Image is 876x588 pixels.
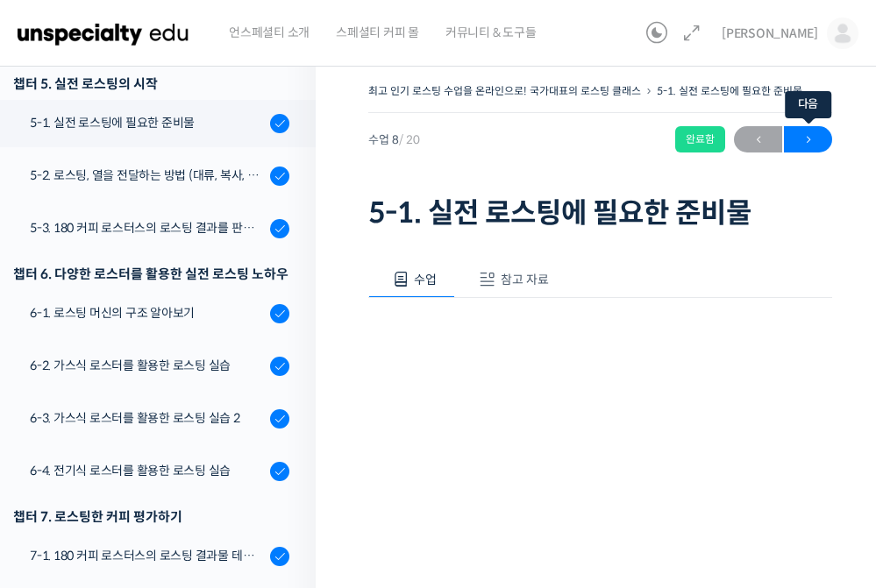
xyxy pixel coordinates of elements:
[734,128,782,152] span: ←
[675,126,725,152] div: 완료함
[30,166,265,185] div: 5-2. 로스팅, 열을 전달하는 방법 (대류, 복사, 전도)
[13,72,289,96] div: 챕터 5. 실전 로스팅의 시작
[5,443,116,486] a: 홈
[414,272,437,287] span: 수업
[13,262,289,286] div: 챕터 6. 다양한 로스터를 활용한 실전 로스팅 노하우
[30,113,265,132] div: 5-1. 실전 로스팅에 필요한 준비물
[226,443,337,486] a: 설정
[722,25,818,41] span: [PERSON_NAME]
[55,469,66,483] span: 홈
[368,134,420,145] span: 수업 8
[501,272,549,287] span: 참고 자료
[160,470,182,484] span: 대화
[30,356,265,375] div: 6-2. 가스식 로스터를 활용한 로스팅 실습
[657,84,802,97] a: 5-1. 실전 로스팅에 필요한 준비물
[399,132,420,147] span: / 20
[13,505,289,528] div: 챕터 7. 로스팅한 커피 평가하기
[30,408,265,428] div: 6-3. 가스식 로스터를 활용한 로스팅 실습 2
[30,218,265,237] div: 5-3. 180 커피 로스터스의 로스팅 결과를 판단하는 노하우
[30,546,265,565] div: 7-1. 180 커피 로스터스의 로스팅 결과물 테스트 노하우
[368,84,641,97] a: 최고 인기 로스팅 수업을 온라인으로! 국가대표의 로스팅 클래스
[30,303,265,322] div: 6-1. 로스팅 머신의 구조 알아보기
[784,126,832,152] a: 다음→
[784,128,832,152] span: →
[116,443,226,486] a: 대화
[368,196,832,230] h1: 5-1. 실전 로스팅에 필요한 준비물
[30,461,265,480] div: 6-4. 전기식 로스터를 활용한 로스팅 실습
[271,469,292,483] span: 설정
[734,126,782,152] a: ←이전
